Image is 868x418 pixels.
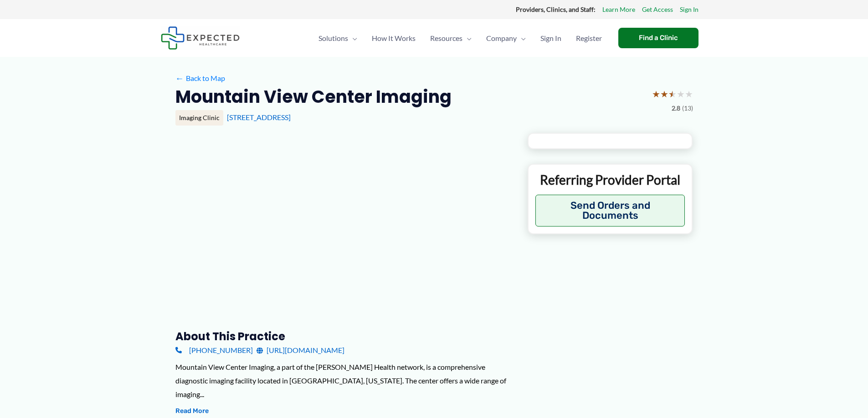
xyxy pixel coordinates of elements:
span: ★ [660,86,668,102]
a: Learn More [602,4,635,15]
a: How It Works [365,22,423,54]
span: ★ [652,86,660,102]
div: Mountain View Center Imaging, a part of the [PERSON_NAME] Health network, is a comprehensive diag... [175,360,513,401]
a: [PHONE_NUMBER] [175,343,253,357]
span: ★ [677,86,685,102]
a: Find a Clinic [618,28,699,48]
img: Expected Healthcare Logo - side, dark font, small [161,26,240,50]
span: Company [486,22,517,54]
strong: Providers, Clinics, and Staff: [516,5,596,13]
a: Sign In [533,22,569,54]
span: Register [576,22,602,54]
span: 2.8 [672,102,680,114]
span: ← [175,74,184,82]
span: Solutions [318,22,348,54]
button: Read More [175,406,209,417]
a: ←Back to Map [175,71,225,85]
a: SolutionsMenu Toggle [311,22,365,54]
a: ResourcesMenu Toggle [423,22,479,54]
span: Menu Toggle [348,22,357,54]
span: How It Works [372,22,416,54]
a: [URL][DOMAIN_NAME] [257,343,344,357]
span: Sign In [540,22,561,54]
a: Sign In [680,4,699,15]
nav: Primary Site Navigation [311,22,609,54]
button: Send Orders and Documents [535,195,685,227]
a: Register [569,22,609,54]
a: CompanyMenu Toggle [479,22,533,54]
span: Menu Toggle [517,22,526,54]
h3: About this practice [175,329,513,343]
span: ★ [668,86,677,102]
p: Referring Provider Portal [535,171,685,188]
span: Resources [430,22,462,54]
span: ★ [685,86,693,102]
a: [STREET_ADDRESS] [227,113,291,121]
span: Menu Toggle [462,22,472,54]
a: Get Access [642,4,673,15]
h2: Mountain View Center Imaging [175,86,452,108]
span: (13) [682,102,693,114]
div: Imaging Clinic [175,110,223,126]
